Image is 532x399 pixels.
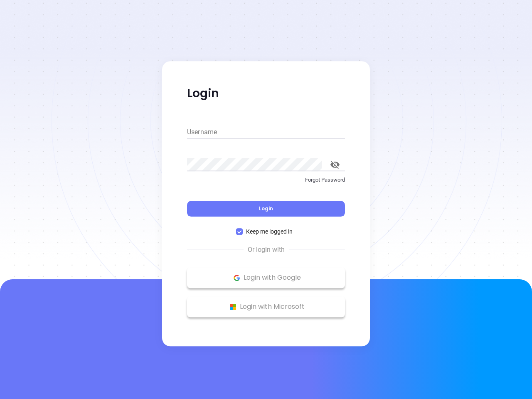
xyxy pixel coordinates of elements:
button: Microsoft Logo Login with Microsoft [187,296,345,317]
span: Keep me logged in [243,227,296,236]
img: Google Logo [232,273,242,283]
p: Login with Microsoft [191,300,341,313]
button: Google Logo Login with Google [187,267,345,288]
a: Forgot Password [187,176,345,191]
span: Login [259,205,273,212]
p: Login [187,86,345,101]
p: Login with Google [191,271,341,284]
img: Microsoft Logo [228,302,238,312]
span: Or login with [244,245,289,255]
p: Forgot Password [187,176,345,184]
button: toggle password visibility [325,155,345,175]
button: Login [187,201,345,217]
